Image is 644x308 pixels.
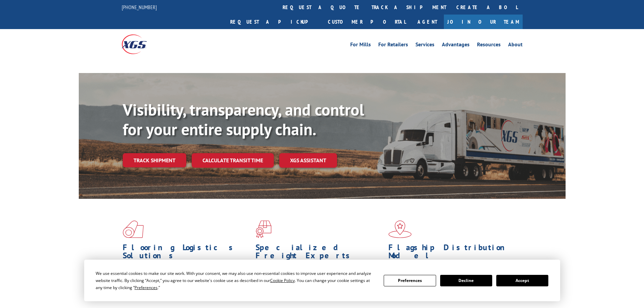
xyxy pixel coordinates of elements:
[323,15,411,29] a: Customer Portal
[279,153,337,168] a: XGS ASSISTANT
[496,275,548,286] button: Accept
[388,220,412,238] img: xgs-icon-flagship-distribution-model-red
[350,42,371,49] a: For Mills
[477,42,501,49] a: Resources
[378,42,408,49] a: For Retailers
[440,275,492,286] button: Decline
[192,153,274,168] a: Calculate transit time
[84,260,560,301] div: Cookie Consent Prompt
[415,42,434,49] a: Services
[123,153,186,167] a: Track shipment
[96,270,376,291] div: We use essential cookies to make our site work. With your consent, we may also use non-essential ...
[411,15,444,29] a: Agent
[384,275,436,286] button: Preferences
[508,42,523,49] a: About
[122,4,157,10] a: [PHONE_NUMBER]
[135,285,158,290] span: Preferences
[444,15,523,29] a: Join Our Team
[270,278,295,283] span: Cookie Policy
[442,42,470,49] a: Advantages
[123,99,364,140] b: Visibility, transparency, and control for your entire supply chain.
[256,220,271,238] img: xgs-icon-focused-on-flooring-red
[123,220,144,238] img: xgs-icon-total-supply-chain-intelligence-red
[256,243,383,263] h1: Specialized Freight Experts
[388,243,516,263] h1: Flagship Distribution Model
[123,243,251,263] h1: Flooring Logistics Solutions
[225,15,323,29] a: Request a pickup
